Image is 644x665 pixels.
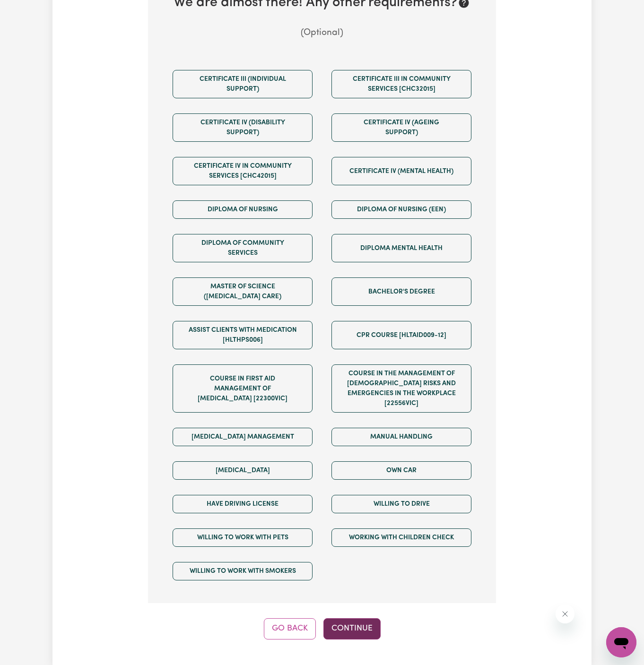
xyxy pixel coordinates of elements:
[331,200,471,219] button: Diploma of Nursing (EEN)
[606,627,636,657] iframe: Button to launch messaging window
[173,495,313,513] button: Have driving license
[331,277,471,306] button: Bachelor's Degree
[173,277,313,306] button: Master of Science ([MEDICAL_DATA] Care)
[331,364,471,413] button: Course in the Management of [DEMOGRAPHIC_DATA] Risks and Emergencies in the Workplace [22556VIC]
[173,364,313,413] button: Course in First Aid Management of [MEDICAL_DATA] [22300VIC]
[331,321,471,349] button: CPR Course [HLTAID009-12]
[173,528,313,547] button: Willing to work with pets
[173,321,313,349] button: Assist clients with medication [HLTHPS006]
[173,157,313,185] button: Certificate IV in Community Services [CHC42015]
[323,618,381,639] button: Continue
[6,7,57,14] span: Need any help?
[331,234,471,262] button: Diploma Mental Health
[331,495,471,513] button: Willing to drive
[264,618,316,639] button: Go Back
[331,70,471,98] button: Certificate III in Community Services [CHC32015]
[556,605,574,623] iframe: Close message
[173,234,313,262] button: Diploma of Community Services
[173,428,313,446] button: [MEDICAL_DATA] Management
[331,157,471,185] button: Certificate IV (Mental Health)
[173,200,313,219] button: Diploma of Nursing
[331,461,471,480] button: Own Car
[173,70,313,98] button: Certificate III (Individual Support)
[173,113,313,142] button: Certificate IV (Disability Support)
[331,428,471,446] button: Manual Handling
[331,528,471,547] button: Working with Children Check
[163,26,481,40] p: (Optional)
[173,562,313,580] button: Willing to work with smokers
[331,113,471,142] button: Certificate IV (Ageing Support)
[173,461,313,480] button: [MEDICAL_DATA]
